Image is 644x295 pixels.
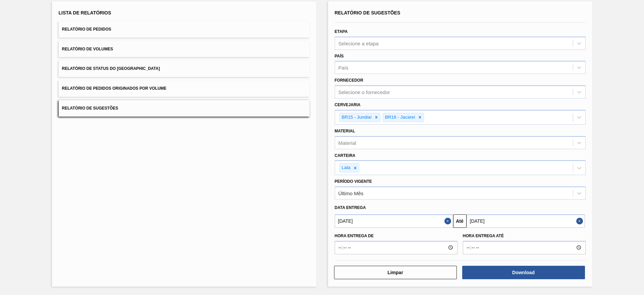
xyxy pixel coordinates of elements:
[334,266,457,279] button: Limpar
[59,60,310,77] button: Relatório de Status do [GEOGRAPHIC_DATA]
[62,27,111,32] span: Relatório de Pedidos
[335,179,372,184] label: Período Vigente
[335,231,458,241] label: Hora entrega de
[335,214,453,228] input: dd/mm/yyyy
[335,29,348,34] label: Etapa
[338,140,356,145] div: Material
[340,113,373,122] div: BR15 - Jundiaí
[59,10,111,15] span: Lista de Relatórios
[335,102,361,107] label: Cervejaria
[335,205,366,210] span: Data Entrega
[576,214,585,228] button: Close
[59,41,310,57] button: Relatório de Volumes
[463,231,586,241] label: Hora entrega até
[335,54,344,58] label: País
[340,164,352,172] div: Lata
[335,129,355,133] label: Material
[338,65,348,71] div: País
[62,106,118,111] span: Relatório de Sugestões
[383,113,416,122] div: BR16 - Jacareí
[335,10,400,15] span: Relatório de Sugestões
[444,214,453,228] button: Close
[62,86,167,91] span: Relatório de Pedidos Originados por Volume
[467,214,585,228] input: dd/mm/yyyy
[59,21,310,38] button: Relatório de Pedidos
[59,80,310,97] button: Relatório de Pedidos Originados por Volume
[338,191,364,196] div: Último Mês
[335,78,363,83] label: Fornecedor
[462,266,585,279] button: Download
[59,100,310,117] button: Relatório de Sugestões
[338,89,390,95] div: Selecione o fornecedor
[453,214,467,228] button: Até
[62,66,160,71] span: Relatório de Status do [GEOGRAPHIC_DATA]
[335,153,356,158] label: Carteira
[62,47,113,51] span: Relatório de Volumes
[338,40,379,46] div: Selecione a etapa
